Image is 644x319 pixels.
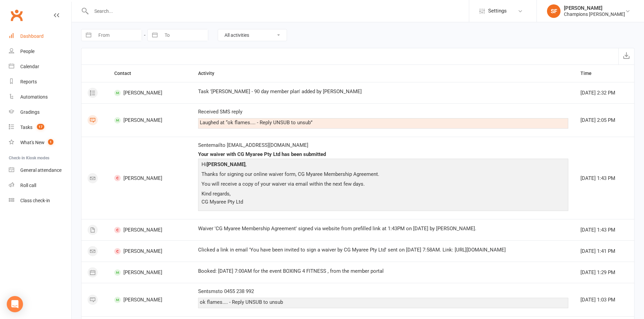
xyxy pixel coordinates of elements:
a: People [9,44,71,59]
a: Clubworx [8,7,25,24]
span: Sent email to [EMAIL_ADDRESS][DOMAIN_NAME] [198,142,308,148]
span: [PERSON_NAME] [114,269,186,276]
div: Calendar [20,64,39,69]
div: [DATE] 2:32 PM [580,90,628,96]
div: Gradings [20,109,40,115]
span: [PERSON_NAME] [114,248,186,255]
div: Your waiver with CG Myaree Pty Ltd has been submitted [198,152,568,157]
div: Reports [20,79,37,84]
span: Sent sms to 0455 238 992 [198,288,254,294]
div: [DATE] 1:03 PM [580,297,628,303]
div: [DATE] 2:05 PM [580,117,628,123]
div: Waiver 'CG Myaree Membership Agreement' signed via website from prefilled link at 1:43PM on [DATE... [198,226,568,232]
th: Contact [108,65,192,82]
a: Automations [9,89,71,105]
div: Automations [20,94,48,100]
a: Class kiosk mode [9,193,71,208]
a: Tasks 17 [9,120,71,135]
div: Open Intercom Messenger [7,296,23,312]
p: You will receive a copy of your waiver via email within the next few days. [200,180,567,190]
p: Hi , [200,160,567,170]
div: What's New [20,140,45,145]
a: Calendar [9,59,71,74]
input: From [95,29,142,41]
input: To [161,29,208,41]
div: [DATE] 1:29 PM [580,270,628,275]
p: Kind regards, CG Myaree Pty Ltd [200,190,567,208]
input: Search... [89,6,469,16]
div: People [20,49,34,54]
th: Time [574,65,634,82]
div: Tasks [20,125,32,130]
div: Received SMS reply [198,109,568,115]
span: [PERSON_NAME] [114,117,186,124]
div: Dashboard [20,33,44,39]
div: General attendance [20,167,62,173]
strong: [PERSON_NAME] [207,161,245,167]
div: [DATE] 1:41 PM [580,248,628,254]
p: Thanks for signing our online waiver form, CG Myaree Membership Agreement. [200,170,567,180]
div: Class check-in [20,198,50,203]
div: [PERSON_NAME] [564,5,625,11]
span: 1 [48,139,53,145]
span: [PERSON_NAME] [114,90,186,96]
span: [PERSON_NAME] [114,175,186,181]
a: Reports [9,74,71,89]
span: Settings [488,3,507,19]
div: [DATE] 1:43 PM [580,176,628,181]
span: [PERSON_NAME] [114,297,186,303]
a: Dashboard [9,29,71,44]
div: SF [547,4,560,18]
span: [PERSON_NAME] [114,227,186,233]
div: Laughed at “ok flames.... - Reply UNSUB to unsub” [200,120,567,126]
th: Activity [192,65,574,82]
a: General attendance kiosk mode [9,163,71,178]
div: Task '[PERSON_NAME] - 90 day member plan' added by [PERSON_NAME] [198,89,568,95]
a: What's New1 [9,135,71,150]
div: Clicked a link in email 'You have been invited to sign a waiver by CG Myaree Pty Ltd' sent on [DA... [198,247,568,253]
div: Roll call [20,183,36,188]
div: [DATE] 1:43 PM [580,227,628,233]
a: Gradings [9,105,71,120]
div: ok flames.... - Reply UNSUB to unsub [200,299,567,305]
span: 17 [37,124,44,130]
div: Champions [PERSON_NAME] [564,11,625,17]
a: Roll call [9,178,71,193]
div: Booked: [DATE] 7:00AM for the event BOXING 4 FITNESS , from the member portal [198,268,568,274]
